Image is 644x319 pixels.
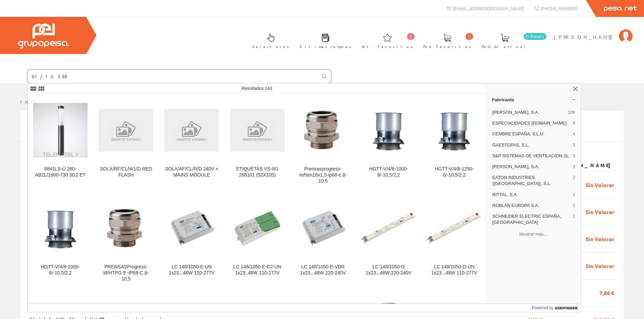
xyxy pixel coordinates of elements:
[423,43,471,50] span: Ped. favoritos
[492,213,570,225] span: SCHNEIDER ELECTRIC ESPAÑA, [GEOGRAPHIC_DATA]
[99,201,153,256] img: PRENSASProgress-M/HTPG 9 -IP68-C.8-10,5
[407,33,414,40] span: 0
[242,86,272,91] span: Resultados:
[573,203,575,209] span: 2
[362,43,413,50] span: Art. favoritos
[164,209,219,248] img: LC 148/1050-E-UN 1x23...48W 110-277V
[361,264,416,276] div: LC 148/1050-D 1x23...48W 220-240V
[230,166,285,178] div: ETIQUETAS VS-I81 268101 (52X105)
[159,95,224,192] a: SOLX/AF/CL/R/D 240V + MAINS MODULE SOLX/AF/CL/R/D 240V + MAINS MODULE
[573,164,575,170] span: 3
[554,33,616,40] span: [PERSON_NAME]
[246,28,292,53] a: Selectores
[586,206,614,217] span: Sin Valorar
[296,264,350,276] div: LC 148/1050-E-VDR 1x23...48W 220-240V
[427,166,481,178] div: HGTT-V/4/8-1250-6/-10,5/2,2
[486,94,581,105] a: Fabricante
[27,118,123,126] span: Listado mis albaranes
[33,103,88,157] img: 8841LS-Ü 260-AB2L/1800-730 3G2 ET
[293,28,355,53] a: Últimas compras
[573,142,575,148] span: 3
[573,213,575,225] span: 2
[573,175,575,187] span: 2
[28,192,93,290] a: HGTT-V/4/8-1000-6/-10,5/2,2 HGTT-V/4/8-1000-6/-10,5/2,2
[492,175,570,187] span: EATON INDUSTRIES ([GEOGRAPHIC_DATA]), S.L.
[33,201,88,256] img: HGTT-V/4/8-1000-6/-10,5/2,2
[290,95,356,192] a: Prensasprogress-m/htm16x1,5-ip68-c.8-10,5 Prensasprogress-m/htm16x1,5-ip68-c.8-10,5
[356,192,421,290] a: LC 148/1050-D 1x23...48W 220-240V LC 148/1050-D 1x23...48W 220-240V
[586,260,614,271] span: Sin Valorar
[427,264,481,276] div: LC 148/1050-D-UN 1x23...48W 110-277V
[492,153,570,159] span: S&P SISTEMAS DE VENTILACION,SL
[586,179,614,190] span: Sin Valorar
[466,33,473,40] span: 0
[427,209,481,248] img: LC 148/1050-D-UN 1x23...48W 110-277V
[586,233,614,244] span: Sin Valorar
[361,103,416,157] img: HGTT-V/4/8-1000-9/-10,5/2,2
[356,95,421,192] a: HGTT-V/4/8-1000-9/-10,5/2,2 HGTT-V/4/8-1000-9/-10,5/2,2
[33,166,88,178] div: 8841LS-Ü 260-AB2L/1800-730 3G2 ET
[489,229,578,240] button: Mostrar más…
[265,86,272,91] span: 143
[361,209,416,248] img: LC 148/1050-D 1x23...48W 220-240V
[361,166,416,178] div: HGTT-V/4/8-1000-9/-10,5/2,2
[93,192,159,290] a: PRENSASProgress-M/HTPG 9 -IP68-C.8-10,5 PRENSASProgress-M/HTPG 9 -IP68-C.8-10,5
[492,192,570,198] span: RITTAL, S.A.
[164,166,219,178] div: SOLX/AF/CL/R/D 240V + MAINS MODULE
[453,5,524,11] span: [EMAIL_ADDRESS][DOMAIN_NAME]
[532,304,581,312] a: Powered by
[296,209,350,248] img: LC 148/1050-E-VDR 1x23...48W 220-240V
[568,109,575,115] span: 109
[99,264,153,282] div: PRENSASProgress-M/HTPG 9 -IP68-C.8-10,5
[599,287,614,298] span: 7,86 €
[164,264,219,276] div: LC 148/1050-E-UN 1x23...48W 110-277V
[573,153,575,159] span: 3
[290,192,356,290] a: LC 148/1050-E-VDR 1x23...48W 220-240V LC 148/1050-E-VDR 1x23...48W 220-240V
[27,126,392,138] input: Introduzca parte o toda la referencia1, referencia2, número, fecha(dd/mm/yy) o rango de fechas(dd...
[427,103,481,157] img: HGTT-V/4/8-1250-6/-10,5/2,2
[164,109,219,152] img: SOLX/AF/CL/R/D 240V + MAINS MODULE
[422,192,487,290] a: LC 148/1050-D-UN 1x23...48W 110-277V LC 148/1050-D-UN 1x23...48W 110-277V
[99,166,153,178] div: SOLX/RF/CL/W1/D RED FLASH
[296,166,350,184] div: Prensasprogress-m/htm16x1,5-ip68-c.8-10,5
[541,5,577,11] span: [PHONE_NUMBER]
[554,28,633,34] a: [PERSON_NAME]
[524,33,546,40] span: 0 línea/s
[28,95,93,192] a: 8841LS-Ü 260-AB2L/1800-730 3G2 ET 8841LS-Ü 260-AB2L/1800-730 3G2 ET
[253,43,289,50] span: Selectores
[93,95,159,192] a: SOLX/RF/CL/W1/D RED FLASH SOLX/RF/CL/W1/D RED FLASH
[99,109,153,152] img: SOLX/RF/CL/W1/D RED FLASH
[573,131,575,137] span: 4
[296,103,350,157] img: Prensasprogress-m/htm16x1,5-ip68-c.8-10,5
[20,99,49,105] a: Inicio
[492,131,570,137] span: CEMBRE ESPAÑA, S.L.U.
[225,95,290,192] a: ETIQUETAS VS-I81 268101 (52X105) ETIQUETAS VS-I81 268101 (52X105)
[230,264,285,276] div: LC 148/1050-E-C2-UN 1x23..48W 110-277V
[492,203,570,209] span: ROBLAN EUROPA S.A.
[225,192,290,290] a: LC 148/1050-E-C2-UN 1x23..48W 110-277V LC 148/1050-E-C2-UN 1x23..48W 110-277V
[230,209,285,248] img: LC 148/1050-E-C2-UN 1x23..48W 110-277V
[492,164,570,170] span: [PERSON_NAME], S.A.
[18,24,69,49] img: Grupo Peisa
[573,192,575,198] span: 2
[422,95,487,192] a: HGTT-V/4/8-1250-6/-10,5/2,2 HGTT-V/4/8-1250-6/-10,5/2,2
[492,142,570,148] span: GAESTOPAS, S.L.
[27,148,86,158] label: Mostrar
[27,148,617,159] div: de 204
[573,120,575,126] span: 9
[492,109,565,115] span: [PERSON_NAME], S.A.
[33,264,88,276] div: HGTT-V/4/8-1000-6/-10,5/2,2
[532,305,553,311] span: Powered by
[159,192,224,290] a: LC 148/1050-E-UN 1x23...48W 110-277V LC 148/1050-E-UN 1x23...48W 110-277V
[300,43,351,50] span: Últimas compras
[230,109,285,152] img: ETIQUETAS VS-I81 268101 (52X105)
[482,43,528,50] span: Pedido actual
[27,159,82,171] th: Número
[27,70,318,83] input: Buscar ...
[492,120,570,126] span: ESPECIALIDADES [DOMAIN_NAME]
